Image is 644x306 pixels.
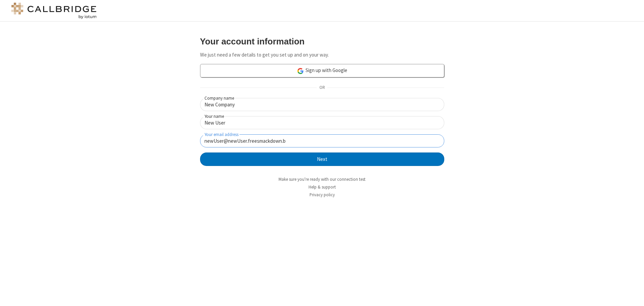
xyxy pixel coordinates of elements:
[310,192,335,198] a: Privacy policy
[200,152,444,166] button: Next
[10,3,98,19] img: logo@2x.png
[200,37,444,46] h3: Your account information
[200,98,444,111] input: Company name
[200,51,444,59] p: We just need a few details to get you set up and on your way.
[200,116,444,129] input: Your name
[309,184,336,190] a: Help & support
[200,134,444,147] input: Your email address
[317,83,327,93] span: OR
[279,176,365,182] a: Make sure you're ready with our connection test
[297,67,304,75] img: google-icon.png
[200,64,444,77] a: Sign up with Google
